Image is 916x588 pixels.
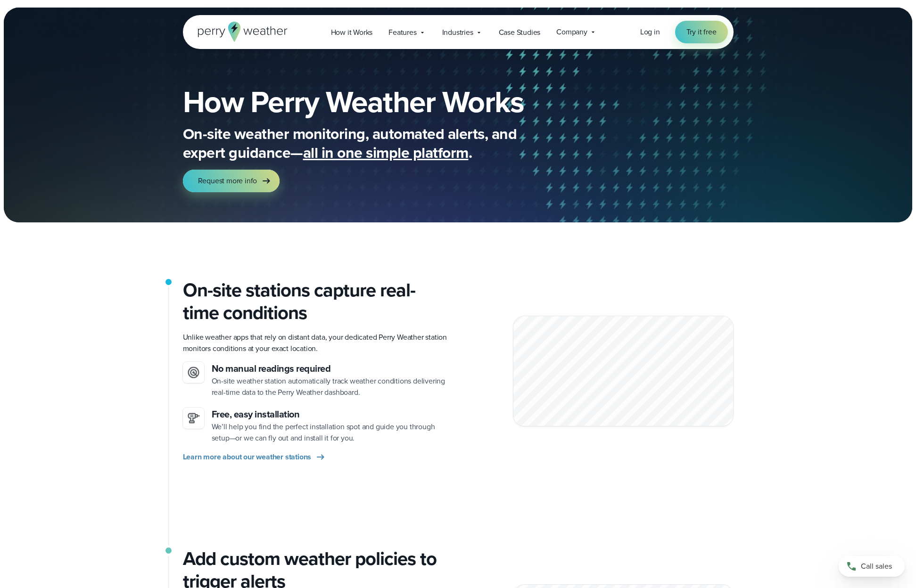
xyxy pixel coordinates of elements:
h1: How Perry Weather Works [183,87,592,117]
a: Log in [640,26,660,38]
a: Request more info [183,170,280,192]
span: Features [388,27,416,38]
a: Try it free [675,21,728,43]
a: Call sales [839,556,905,577]
a: Case Studies [491,23,549,42]
a: How it Works [323,23,381,42]
h3: Free, easy installation [212,408,451,421]
span: all in one simple platform [303,141,469,164]
span: Try it free [686,26,717,38]
a: Learn more about our weather stations [183,451,327,463]
span: How it Works [331,27,373,38]
span: Industries [442,27,473,38]
p: We’ll help you find the perfect installation spot and guide you through setup—or we can fly out a... [212,421,451,444]
h3: No manual readings required [212,362,451,376]
span: Case Studies [499,27,541,38]
span: Request more info [198,175,257,187]
h2: On-site stations capture real-time conditions [183,279,451,324]
p: On-site weather station automatically track weather conditions delivering real-time data to the P... [212,376,451,398]
p: Unlike weather apps that rely on distant data, your dedicated Perry Weather station monitors cond... [183,332,451,354]
span: Learn more about our weather stations [183,451,312,463]
span: Company [556,26,587,38]
span: Call sales [861,561,892,572]
p: On-site weather monitoring, automated alerts, and expert guidance— . [183,124,560,162]
span: Log in [640,26,660,37]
